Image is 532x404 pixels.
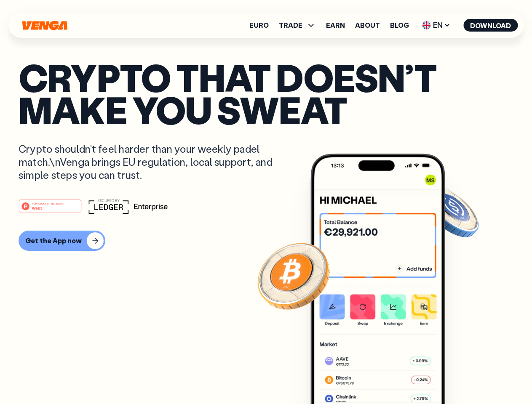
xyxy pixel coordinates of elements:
svg: Home [21,21,68,30]
a: #1 PRODUCT OF THE MONTHWeb3 [19,204,82,215]
p: Crypto shouldn’t feel harder than your weekly padel match.\nVenga brings EU regulation, local sup... [19,142,285,182]
div: Get the App now [25,237,82,245]
a: Earn [326,22,345,29]
span: TRADE [279,20,316,30]
p: Crypto that doesn’t make you sweat [19,61,513,125]
a: Get the App now [19,231,513,251]
button: Get the App now [19,231,105,251]
a: Euro [249,22,269,29]
button: Download [463,19,518,32]
img: flag-uk [422,21,430,29]
span: EN [419,19,453,32]
tspan: Web3 [32,205,43,210]
img: Bitcoin [256,238,331,314]
a: About [355,22,380,29]
img: USDC coin [420,181,481,242]
a: Blog [390,22,409,29]
span: TRADE [279,22,302,29]
tspan: #1 PRODUCT OF THE MONTH [32,202,64,205]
